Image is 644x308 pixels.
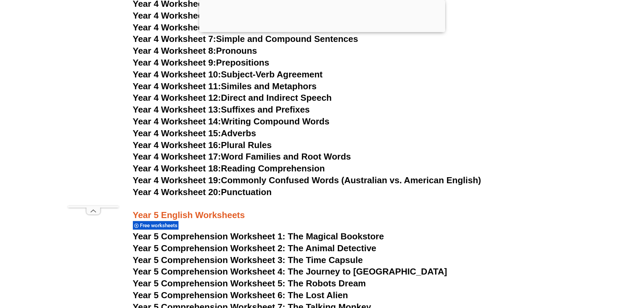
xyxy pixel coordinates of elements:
span: Year 4 Worksheet 19: [133,175,221,185]
a: Year 4 Worksheet 14:Writing Compound Words [133,116,330,126]
a: Year 5 Comprehension Worksheet 4: The Journey to [GEOGRAPHIC_DATA] [133,266,447,277]
span: Year 4 Worksheet 15: [133,128,221,138]
a: Year 4 Worksheet 13:Suffixes and Prefixes [133,104,310,115]
a: Year 4 Worksheet 11:Similes and Metaphors [133,81,317,91]
a: Year 4 Worksheet 19:Commonly Confused Words (Australian vs. American English) [133,175,481,185]
a: Year 4 Worksheet 20:Punctuation [133,187,272,197]
span: Year 4 Worksheet 13: [133,104,221,115]
span: Year 4 Worksheet 18: [133,163,221,173]
iframe: Advertisement [68,16,119,206]
a: Year 4 Worksheet 17:Word Families and Root Words [133,151,351,162]
span: Year 4 Worksheet 8: [133,46,216,56]
a: Year 5 Comprehension Worksheet 6: The Lost Alien [133,290,348,300]
a: Year 4 Worksheet 6:Conjunctions [133,22,272,32]
a: Year 4 Worksheet 18:Reading Comprehension [133,163,325,173]
span: Year 4 Worksheet 14: [133,116,221,126]
span: Year 4 Worksheet 20: [133,187,221,197]
a: Year 4 Worksheet 10:Subject-Verb Agreement [133,69,323,79]
span: Year 4 Worksheet 10: [133,69,221,79]
span: Year 4 Worksheet 12: [133,93,221,103]
span: Year 4 Worksheet 7: [133,34,216,44]
h3: Year 5 English Worksheets [133,198,511,221]
span: Year 4 Worksheet 16: [133,140,221,150]
a: Year 4 Worksheet 8:Pronouns [133,46,257,56]
a: Year 4 Worksheet 5:Homophones [133,10,272,21]
a: Year 5 Comprehension Worksheet 5: The Robots Dream [133,278,366,288]
a: Year 5 Comprehension Worksheet 2: The Animal Detective [133,243,377,253]
a: Year 4 Worksheet 12:Direct and Indirect Speech [133,93,332,103]
a: Year 4 Worksheet 7:Simple and Compound Sentences [133,34,358,44]
div: Free worksheets [133,221,178,230]
span: Year 4 Worksheet 6: [133,22,216,32]
span: Year 4 Worksheet 5: [133,10,216,21]
a: Year 5 Comprehension Worksheet 1: The Magical Bookstore [133,231,384,241]
span: Free worksheets [140,222,180,229]
span: Year 4 Worksheet 17: [133,151,221,162]
iframe: Chat Widget [531,232,644,308]
a: Year 4 Worksheet 9:Prepositions [133,57,269,68]
a: Year 5 Comprehension Worksheet 3: The Time Capsule [133,255,363,265]
a: Year 4 Worksheet 16:Plural Rules [133,140,272,150]
a: Year 4 Worksheet 15:Adverbs [133,128,256,138]
span: Year 4 Worksheet 11: [133,81,221,91]
span: Year 4 Worksheet 9: [133,57,216,68]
